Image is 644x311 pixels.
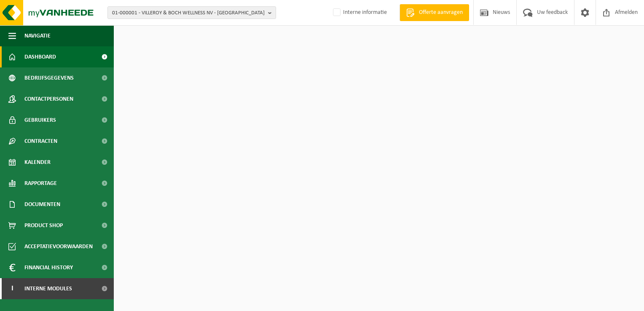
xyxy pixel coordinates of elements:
[8,278,16,299] span: I
[24,236,93,257] span: Acceptatievoorwaarden
[24,152,51,173] span: Kalender
[24,88,73,110] span: Contactpersonen
[112,7,265,19] span: 01-000001 - VILLEROY & BOCH WELLNESS NV - [GEOGRAPHIC_DATA]
[331,6,387,19] label: Interne informatie
[24,110,56,131] span: Gebruikers
[417,8,465,17] span: Offerte aanvragen
[24,25,51,46] span: Navigatie
[24,257,73,278] span: Financial History
[24,278,72,299] span: Interne modules
[24,215,63,236] span: Product Shop
[24,67,74,88] span: Bedrijfsgegevens
[24,173,57,194] span: Rapportage
[24,46,56,67] span: Dashboard
[24,131,57,152] span: Contracten
[107,6,276,19] button: 01-000001 - VILLEROY & BOCH WELLNESS NV - [GEOGRAPHIC_DATA]
[24,194,60,215] span: Documenten
[400,4,469,21] a: Offerte aanvragen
